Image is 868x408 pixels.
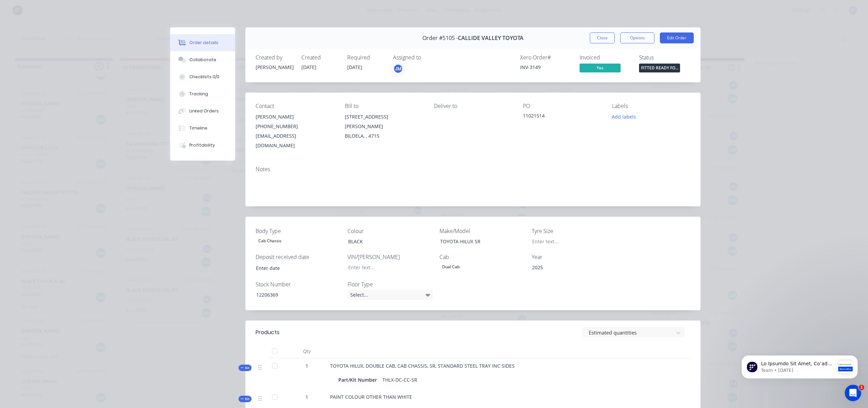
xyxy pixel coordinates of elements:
div: Cab Chassis [256,236,284,245]
div: TOYOTA HILUX SR [435,236,520,246]
label: VIN/[PERSON_NAME] [348,253,433,261]
label: Floor Type [348,280,433,288]
div: 2025 [527,262,612,272]
div: Profitability [189,142,215,148]
label: Tyre Size [532,227,617,235]
div: Status [639,54,690,61]
span: Kit [241,365,249,370]
div: Select... [348,290,433,300]
button: Timeline [170,120,235,137]
span: 1 [859,385,864,390]
span: Kit [241,396,249,402]
div: [PERSON_NAME][PHONE_NUMBER][EMAIL_ADDRESS][DOMAIN_NAME] [256,112,334,150]
div: THLX-DC-CC-SR [380,375,420,385]
iframe: Intercom notifications message [731,342,868,390]
span: 1 [306,362,308,369]
label: Colour [348,227,433,235]
span: CALLIDE VALLEY TOYOTA [458,35,524,41]
div: Xero Order # [520,54,571,61]
div: Tracking [189,91,208,97]
div: [STREET_ADDRESS][PERSON_NAME]BILOELA, , 4715 [345,112,423,141]
div: Order details [189,40,218,46]
span: 1 [306,393,308,400]
div: Required [347,54,385,61]
p: Message from Team, sent 3w ago [30,26,104,32]
button: Collaborate [170,51,235,68]
input: Enter date [251,263,336,273]
div: Checklists 0/0 [189,74,219,80]
button: Checklists 0/0 [170,68,235,85]
button: Profitability [170,137,235,154]
div: Invoiced [580,54,631,61]
div: Qty [286,344,327,358]
div: Timeline [189,125,207,131]
span: Yes [580,64,621,72]
div: [EMAIL_ADDRESS][DOMAIN_NAME] [256,131,334,150]
div: BILOELA, , 4715 [345,131,423,141]
span: [DATE] [347,64,362,70]
label: Make/Model [439,227,525,235]
label: Cab [439,253,525,261]
div: [STREET_ADDRESS][PERSON_NAME] [345,112,423,131]
iframe: Intercom live chat [845,385,861,401]
button: Order details [170,34,235,51]
div: Notes [256,166,690,173]
div: Created [301,54,339,61]
div: Dual Cab [439,262,462,271]
button: Kit [239,396,252,402]
div: [PERSON_NAME] [256,64,293,71]
div: 12206369 [251,290,336,300]
button: Add labels [608,112,640,121]
div: [PERSON_NAME] [256,112,334,122]
button: Tracking [170,85,235,103]
div: BLACK [343,236,428,246]
span: Order #5105 - [422,35,458,41]
div: Linked Orders [189,108,219,114]
div: PO [523,103,601,109]
div: Deliver to [434,103,512,109]
div: Collaborate [189,57,216,63]
label: Body Type [256,227,341,235]
div: INV-3149 [520,64,571,71]
button: Linked Orders [170,103,235,120]
span: TOYOTA HILUX, DOUBLE CAB, CAB CHASSIS, SR, STANDARD STEEL TRAY INC SIDES [330,363,515,369]
div: Assigned to [393,54,461,61]
div: 11021514 [523,112,601,122]
div: [PHONE_NUMBER] [256,122,334,131]
button: Edit Order [660,32,694,43]
div: Part/Kit Number [338,375,380,385]
div: Contact [256,103,334,109]
div: Created by [256,54,293,61]
label: Stock Number [256,280,341,288]
div: Bill to [345,103,423,109]
button: Options [620,32,654,43]
button: FITTED READY FO... [639,64,680,74]
label: Deposit received date [256,253,341,261]
button: Close [590,32,615,43]
div: Labels [612,103,690,109]
div: Products [256,328,280,337]
span: PAINT COLOUR OTHER THAN WHITE [330,394,412,400]
span: FITTED READY FO... [639,64,680,72]
button: Kit [239,365,252,371]
label: Year [532,253,617,261]
span: [DATE] [301,64,316,70]
button: JM [393,64,403,74]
